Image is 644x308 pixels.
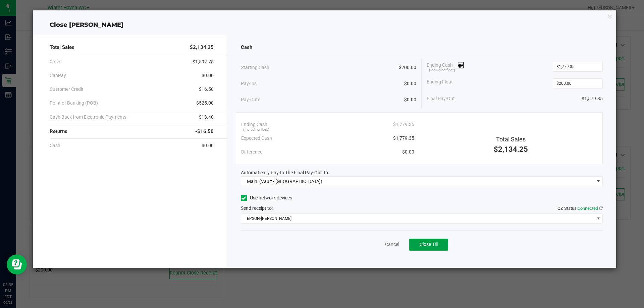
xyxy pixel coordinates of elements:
div: Returns [50,124,214,139]
span: Expected Cash [241,135,272,142]
span: (including float) [243,127,269,133]
span: QZ Status: [557,206,603,211]
span: Cash Back from Electronic Payments [50,114,126,121]
span: Total Sales [50,44,74,51]
span: Cash [50,142,60,149]
span: Cash [241,44,252,51]
span: $0.00 [404,80,416,87]
span: (including float) [429,68,455,73]
span: $2,134.25 [494,145,528,153]
span: $0.00 [202,142,214,149]
span: Point of Banking (POB) [50,100,98,107]
span: $0.00 [404,96,416,103]
span: Difference [241,148,262,156]
span: Cash [50,58,60,65]
span: Close Till [420,242,438,247]
span: $200.00 [399,64,416,71]
button: Close Till [409,239,448,251]
span: Automatically Pay-In The Final Pay-Out To: [241,170,329,175]
span: Starting Cash [241,64,269,71]
span: Final Pay-Out [427,95,455,102]
span: $16.50 [199,86,214,93]
span: EPSON-[PERSON_NAME] [241,214,594,223]
span: $525.00 [196,100,214,107]
span: Main [247,179,257,184]
span: -$13.40 [198,114,214,121]
iframe: Resource center [7,254,27,274]
span: Ending Cash [241,121,267,128]
label: Use network devices [241,194,292,201]
span: $0.00 [202,72,214,79]
span: $0.00 [402,148,414,156]
span: $2,134.25 [190,44,214,51]
span: $1,779.35 [393,135,414,142]
span: Send receipt to: [241,205,273,211]
span: $1,579.35 [582,95,603,102]
span: $1,779.35 [393,121,414,128]
span: Total Sales [496,136,526,143]
span: Pay-Ins [241,80,257,87]
span: Customer Credit [50,86,84,93]
span: CanPay [50,72,66,79]
span: Pay-Outs [241,96,260,103]
div: Close [PERSON_NAME] [33,20,616,29]
span: Connected [578,206,598,211]
span: Ending Float [427,78,453,88]
span: -$16.50 [195,128,214,135]
span: (Vault - [GEOGRAPHIC_DATA]) [259,179,322,184]
span: $1,592.75 [193,58,214,65]
a: Cancel [385,241,399,248]
span: Ending Cash [427,62,464,72]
